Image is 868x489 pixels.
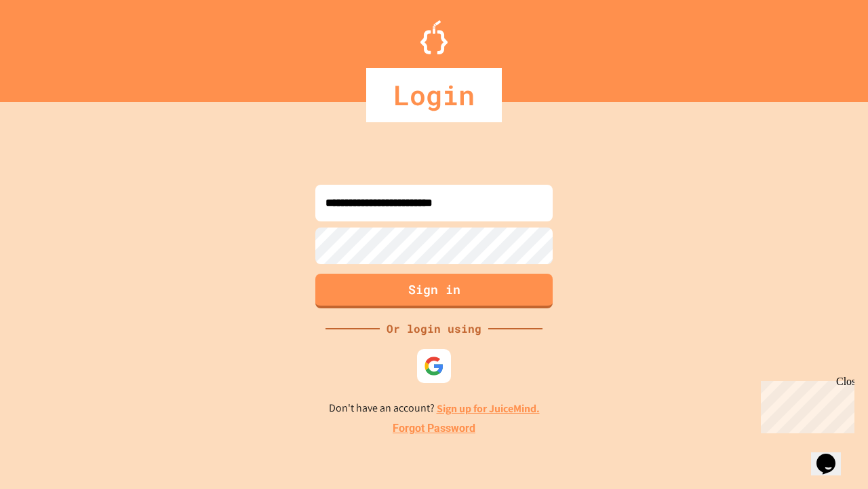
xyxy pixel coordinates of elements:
p: Don't have an account? [329,400,540,417]
img: google-icon.svg [424,356,444,376]
iframe: chat widget [811,435,854,475]
div: Or login using [380,321,488,337]
a: Forgot Password [393,420,475,437]
button: Sign in [315,274,553,308]
a: Sign up for JuiceMind. [437,401,540,416]
img: Logo.svg [420,20,448,54]
div: Login [366,68,502,122]
iframe: chat widget [755,376,854,433]
div: Chat with us now!Close [5,5,94,86]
